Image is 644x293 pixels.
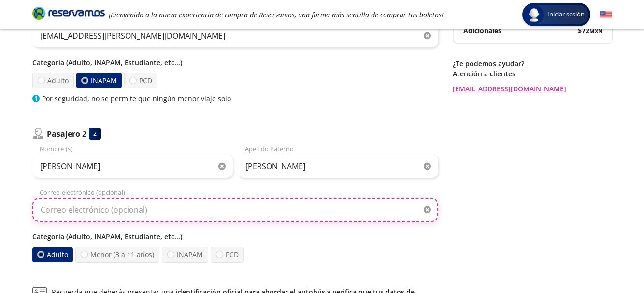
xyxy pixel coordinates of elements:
label: Adulto [31,247,74,262]
label: Menor (3 a 11 años) [75,247,159,263]
span: Iniciar sesión [544,10,588,19]
div: 2 [89,128,101,140]
label: Adulto [31,72,75,88]
p: Categoría (Adulto, INAPAM, Estudiante, etc...) [32,232,438,242]
p: Adicionales [463,26,501,36]
iframe: Messagebird Livechat Widget [588,237,634,283]
input: Correo electrónico (opcional) [32,198,438,222]
p: Atención a clientes [453,69,612,79]
label: INAPAM [75,73,123,88]
span: $ 72 [578,26,602,36]
button: English [600,9,612,21]
label: PCD [124,73,157,88]
em: ¡Bienvenido a la nueva experiencia de compra de Reservamos, una forma más sencilla de comprar tus... [109,10,444,19]
a: [EMAIL_ADDRESS][DOMAIN_NAME] [453,84,612,94]
input: Nombre (s) [32,154,233,178]
a: Brand Logo [32,6,105,23]
small: MXN [589,28,602,35]
label: INAPAM [162,247,208,263]
input: Correo electrónico [32,24,438,48]
label: PCD [211,247,244,263]
p: Por seguridad, no se permite que ningún menor viaje solo [42,93,231,103]
p: ¿Te podemos ayudar? [453,59,612,69]
p: Categoría (Adulto, INAPAM, Estudiante, etc...) [32,58,438,68]
i: Brand Logo [32,6,105,20]
p: Pasajero 2 [47,128,86,140]
input: Apellido Paterno [238,154,438,178]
